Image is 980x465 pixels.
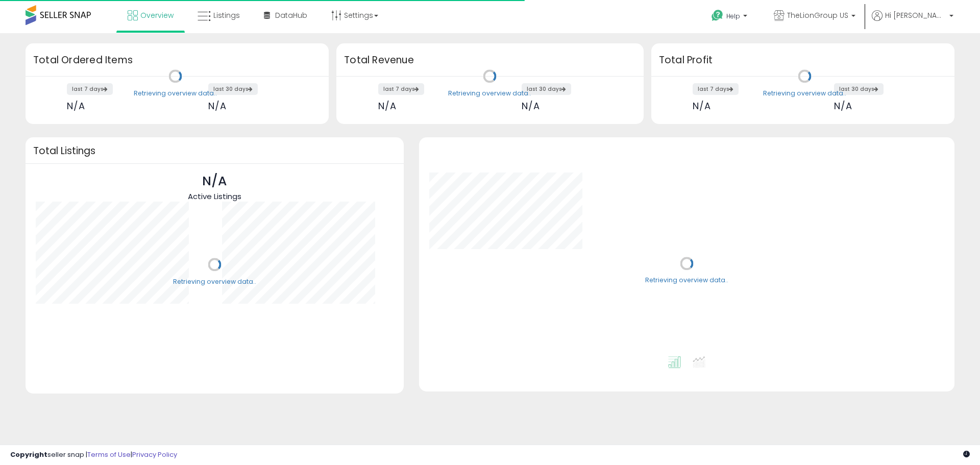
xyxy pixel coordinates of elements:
span: TheLionGroup US [787,10,848,20]
span: Help [726,12,740,20]
span: DataHub [275,10,307,20]
a: Terms of Use [87,450,131,459]
div: Retrieving overview data.. [173,277,256,286]
div: Retrieving overview data.. [134,89,217,98]
i: Get Help [711,9,724,22]
a: Privacy Policy [132,450,177,459]
span: Overview [140,10,174,20]
div: seller snap | | [10,450,177,460]
span: Listings [213,10,240,20]
strong: Copyright [10,450,47,459]
a: Hi [PERSON_NAME] [872,10,953,33]
a: Help [703,2,757,33]
span: Hi [PERSON_NAME] [885,10,946,20]
div: Retrieving overview data.. [448,89,531,98]
div: Retrieving overview data.. [763,89,846,98]
div: Retrieving overview data.. [645,276,728,285]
